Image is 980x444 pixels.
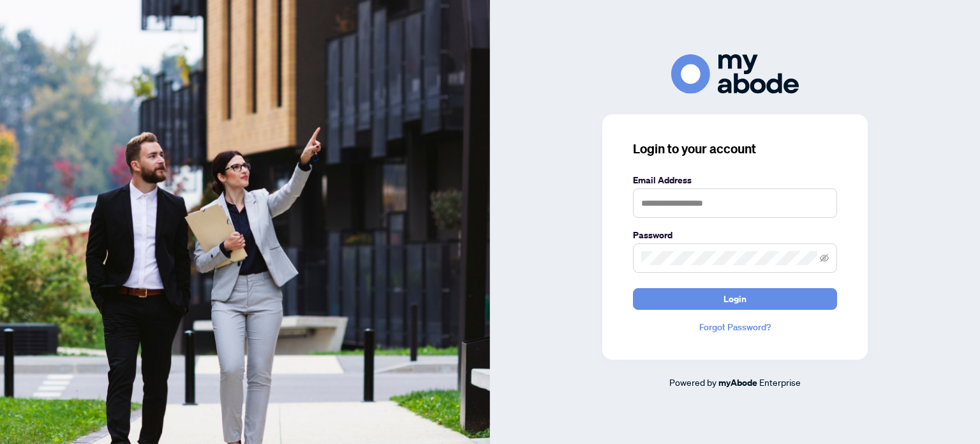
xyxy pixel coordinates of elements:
[633,320,837,334] a: Forgot Password?
[820,254,829,263] span: eye-invisible
[669,376,716,388] span: Powered by
[718,376,757,390] a: myAbode
[671,54,799,93] img: ma-logo
[633,228,837,242] label: Password
[633,173,837,187] label: Email Address
[724,289,746,309] span: Login
[759,376,801,388] span: Enterprise
[633,288,837,310] button: Login
[633,140,837,158] h3: Login to your account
